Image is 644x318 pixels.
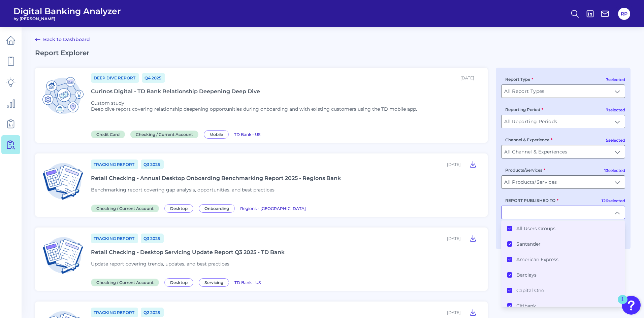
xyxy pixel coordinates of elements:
[234,279,261,285] a: TD Bank - US
[91,234,138,243] a: Tracking Report
[505,137,552,142] label: Channel & Experience
[40,233,86,278] img: Checking / Current Account
[505,107,543,112] label: Reporting Period
[460,75,474,80] div: [DATE]
[91,261,229,267] span: Update report covering trends, updates, and best practices
[141,234,164,243] a: Q3 2025
[91,187,275,193] span: Benchmarking report covering gap analysis, opportunities, and best practices
[91,106,417,112] p: Deep dive report covering relationship deepening opportunities during onboarding and with existin...
[234,131,260,137] a: TD Bank - US
[234,280,261,285] span: TD Bank - US
[91,249,285,255] div: Retail Checking - Desktop Servicing Update Report Q3 2025 - TD Bank
[618,8,630,20] button: RP
[91,279,162,285] a: Checking / Current Account
[91,205,159,212] span: Checking / Current Account
[13,16,121,21] span: by [PERSON_NAME]
[130,131,201,137] a: Checking / Current Account
[91,279,159,286] span: Checking / Current Account
[164,205,196,211] a: Desktop
[91,175,341,181] div: Retail Checking - Annual Desktop Onboarding Benchmarking Report 2025 - Regions Bank
[199,279,232,285] a: Servicing
[35,35,90,43] a: Back to Dashboard
[516,272,537,278] label: Barclays
[516,241,541,247] label: Santander
[516,225,555,232] label: All Users Groups
[466,233,480,244] button: Retail Checking - Desktop Servicing Update Report Q3 2025 - TD Bank
[164,278,193,287] span: Desktop
[91,131,128,137] a: Credit Card
[447,310,461,315] div: [DATE]
[91,100,124,106] span: Custom study
[516,303,536,309] label: Citibank
[91,308,138,317] a: Tracking Report
[204,130,229,139] span: Mobile
[141,160,164,169] a: Q3 2025
[40,73,86,118] img: Credit Card
[35,49,631,57] h2: Report Explorer
[142,73,165,83] a: Q4 2025
[505,168,545,173] label: Products/Services
[13,6,121,16] span: Digital Banking Analyzer
[91,205,162,211] a: Checking / Current Account
[505,77,533,82] label: Report Type
[234,132,260,137] span: TD Bank - US
[505,198,558,203] label: REPORT PUBLISHED TO
[447,236,461,241] div: [DATE]
[621,299,624,308] div: 1
[447,162,461,167] div: [DATE]
[622,296,641,315] button: Open Resource Center, 1 new notification
[466,159,480,170] button: Retail Checking - Annual Desktop Onboarding Benchmarking Report 2025 - Regions Bank
[199,278,229,287] span: Servicing
[40,159,86,204] img: Checking / Current Account
[164,204,193,213] span: Desktop
[91,160,138,169] a: Tracking Report
[130,131,198,138] span: Checking / Current Account
[516,256,558,262] label: American Express
[91,131,125,138] span: Credit Card
[240,206,306,211] span: Regions - [GEOGRAPHIC_DATA]
[164,279,196,285] a: Desktop
[91,73,139,83] a: Deep Dive Report
[199,204,235,213] span: Onboarding
[141,308,164,317] a: Q2 2025
[199,205,237,211] a: Onboarding
[466,307,480,318] button: Retail Checking - Mobile Servicing Benchmarking Report Q2 2025 - Royal Credit Union
[91,88,260,95] div: Curinos Digital - TD Bank Relationship Deepening Deep Dive
[204,131,231,137] a: Mobile
[516,287,544,293] label: Capital One
[240,205,306,211] a: Regions - [GEOGRAPHIC_DATA]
